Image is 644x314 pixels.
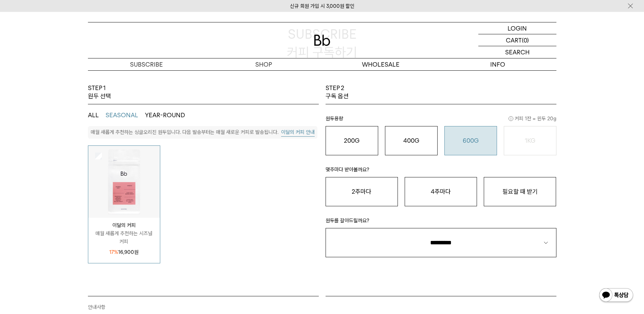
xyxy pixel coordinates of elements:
a: CART (0) [478,34,556,46]
img: 상품이미지 [88,146,160,217]
p: STEP 2 구독 옵션 [326,84,349,101]
p: 몇주마다 받아볼까요? [326,165,556,177]
span: 원 [134,249,139,255]
p: 16,900 [109,248,139,256]
a: SUBSCRIBE [88,58,205,70]
a: SHOP [205,58,322,70]
p: 매월 새롭게 추천하는 싱글오리진 원두입니다. 다음 발송부터는 매월 새로운 커피로 발송됩니다. [91,129,278,135]
button: 이달의 커피 안내 [281,128,315,137]
button: 4주마다 [405,177,477,206]
p: LOGIN [508,22,527,34]
o: 1KG [525,137,535,144]
button: SEASONAL [106,111,138,119]
span: 17% [109,249,118,255]
button: YEAR-ROUND [145,111,185,119]
button: 600G [444,126,497,155]
p: CART [506,34,522,46]
o: 600G [463,137,479,144]
p: 안내사항 [88,303,319,313]
a: LOGIN [478,22,556,34]
p: WHOLESALE [322,58,439,70]
a: 신규 회원 가입 시 3,000원 할인 [290,3,354,9]
p: INFO [439,58,556,70]
o: 200G [344,137,360,144]
p: STEP 1 원두 선택 [88,84,111,101]
img: 카카오톡 채널 1:1 채팅 버튼 [599,287,634,304]
button: 2주마다 [326,177,398,206]
img: 로고 [314,35,330,46]
span: 커피 1잔 = 윈두 20g [509,115,556,123]
button: 400G [385,126,438,155]
button: 200G [326,126,378,155]
p: 원두용량 [326,115,556,126]
p: SEARCH [505,46,530,58]
button: 1KG [504,126,556,155]
button: 필요할 때 받기 [484,177,556,206]
p: 이달의 커피 [88,221,160,229]
button: ALL [88,111,99,119]
p: 원두를 갈아드릴까요? [326,216,556,228]
o: 400G [403,137,419,144]
p: 매월 새롭게 추천하는 시즈널 커피 [88,229,160,246]
p: (0) [522,34,529,46]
